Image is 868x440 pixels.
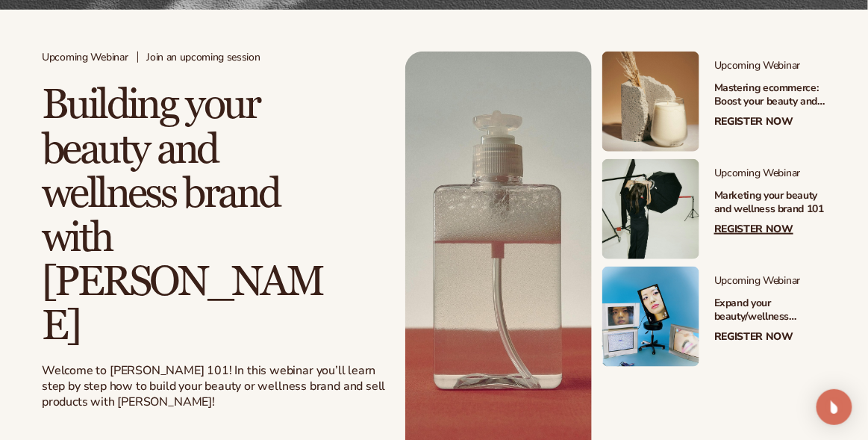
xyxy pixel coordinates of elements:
[817,389,852,425] div: Open Intercom Messenger
[714,275,826,288] span: Upcoming Webinar
[714,189,826,216] h3: Marketing your beauty and wellness brand 101
[42,83,340,348] h2: Building your beauty and wellness brand with [PERSON_NAME]
[714,60,826,72] span: Upcoming Webinar
[42,52,128,64] span: Upcoming Webinar
[147,52,260,64] span: Join an upcoming session
[714,297,826,323] h3: Expand your beauty/wellness business
[714,116,793,128] a: Register Now
[714,331,793,344] a: Register Now
[714,81,826,108] h3: Mastering ecommerce: Boost your beauty and wellness sales
[714,167,826,180] span: Upcoming Webinar
[42,363,390,409] div: Welcome to [PERSON_NAME] 101! In this webinar you’ll learn step by step how to build your beauty ...
[714,223,793,236] a: Register Now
